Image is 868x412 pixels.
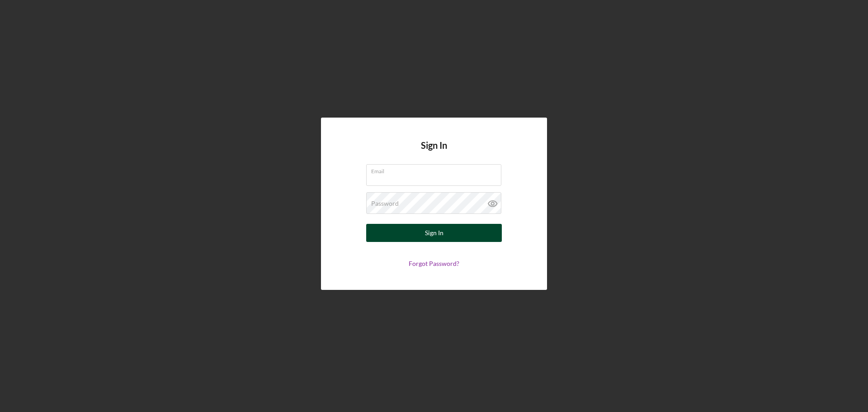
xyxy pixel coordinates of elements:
[421,140,447,164] h4: Sign In
[425,224,443,242] div: Sign In
[366,224,502,242] button: Sign In
[409,260,459,267] a: Forgot Password?
[371,165,501,175] label: Email
[371,200,399,207] label: Password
